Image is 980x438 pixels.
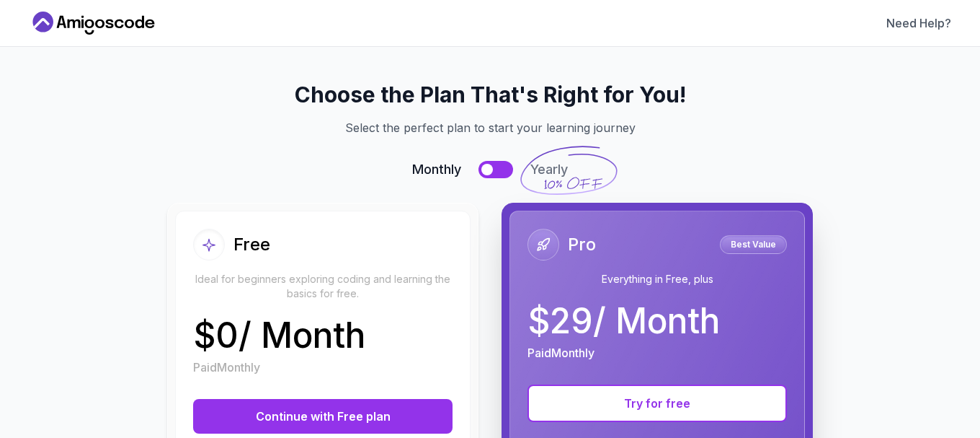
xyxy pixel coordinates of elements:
[46,119,934,136] p: Select the perfect plan to start your learning journey
[412,159,461,180] span: Monthly
[527,304,720,338] p: $ 29 / Month
[193,318,365,353] p: $ 0 / Month
[722,237,785,252] p: Best Value
[886,14,951,32] a: Need Help?
[193,272,453,301] p: Ideal for beginners exploring coding and learning the basics for free.
[193,359,260,376] p: Paid Monthly
[193,399,453,434] button: Continue with Free plan
[527,385,787,422] button: Try for free
[527,272,787,286] p: Everything in Free, plus
[568,233,596,256] h2: Pro
[527,344,594,362] p: Paid Monthly
[233,233,270,256] h2: Free
[46,82,934,108] h2: Choose the Plan That's Right for You!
